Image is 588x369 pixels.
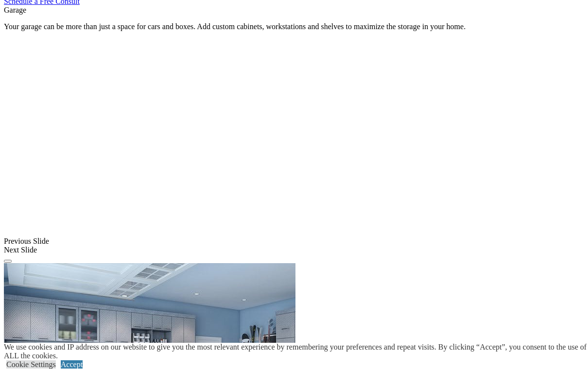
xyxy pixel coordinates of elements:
[6,360,56,369] a: Cookie Settings
[4,6,26,14] span: Garage
[4,246,584,254] div: Next Slide
[4,260,12,263] button: Click here to pause slide show
[4,237,584,246] div: Previous Slide
[61,360,83,369] a: Accept
[4,22,584,31] p: Your garage can be more than just a space for cars and boxes. Add custom cabinets, workstations a...
[4,343,588,360] div: We use cookies and IP address on our website to give you the most relevant experience by remember...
